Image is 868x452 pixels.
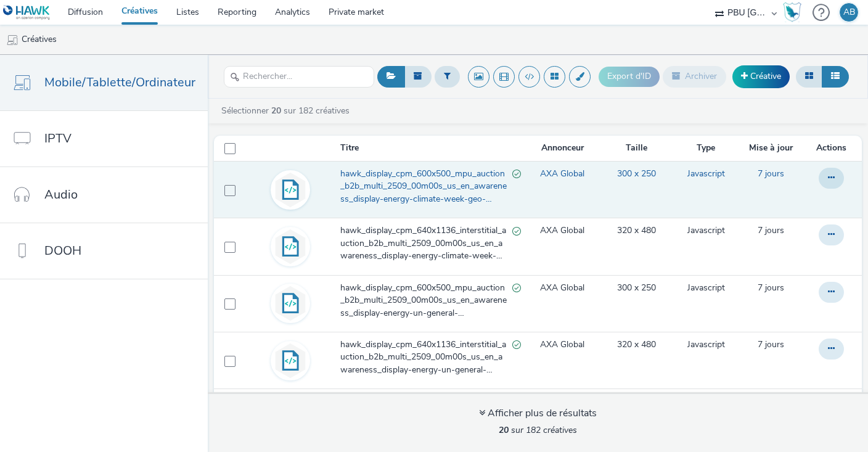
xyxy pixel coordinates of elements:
[806,136,862,161] th: Actions
[512,339,521,351] div: Valide
[340,224,513,262] span: hawk_display_cpm_640x1136_interstitial_auction_b2b_multi_2509_00m00s_us_en_awareness_display-ener...
[758,339,784,350] span: 7 jours
[617,168,656,180] a: 300 x 250
[617,282,656,294] a: 300 x 250
[3,5,51,20] img: undefined Logo
[340,282,526,326] a: hawk_display_cpm_600x500_mpu_auction_b2b_multi_2509_00m00s_us_en_awareness_display-energy-un-gene...
[220,105,354,117] a: Sélectionner sur 182 créatives
[783,2,801,22] img: Hawk Academy
[499,424,577,436] span: sur 182 créatives
[758,282,784,294] a: 5 septembre 2025, 15:34
[512,224,521,237] div: Valide
[272,229,308,265] img: code.svg
[272,286,308,321] img: code.svg
[271,105,281,117] strong: 20
[340,339,526,382] a: hawk_display_cpm_640x1136_interstitial_auction_b2b_multi_2509_00m00s_us_en_awareness_display-ener...
[758,282,784,294] span: 7 jours
[676,136,736,161] th: Type
[758,339,784,351] a: 5 septembre 2025, 15:33
[687,224,725,237] a: Javascript
[340,168,526,212] a: hawk_display_cpm_600x500_mpu_auction_b2b_multi_2509_00m00s_us_en_awareness_display-energy-climate...
[597,136,676,161] th: Taille
[599,67,660,86] button: Export d'ID
[758,224,784,236] span: 7 jours
[340,168,513,205] span: hawk_display_cpm_600x500_mpu_auction_b2b_multi_2509_00m00s_us_en_awareness_display-energy-climate...
[663,66,726,87] button: Archiver
[527,136,597,161] th: Annonceur
[732,65,790,88] a: Créative
[512,282,521,295] div: Valide
[512,168,521,181] div: Valide
[758,168,784,179] span: 7 jours
[796,66,822,87] button: Grille
[617,224,656,237] a: 320 x 480
[540,168,584,180] a: AXA Global
[6,34,18,46] img: mobile
[340,224,526,268] a: hawk_display_cpm_640x1136_interstitial_auction_b2b_multi_2509_00m00s_us_en_awareness_display-ener...
[687,282,725,294] a: Javascript
[540,224,584,237] a: AXA Global
[340,339,513,376] span: hawk_display_cpm_640x1136_interstitial_auction_b2b_multi_2509_00m00s_us_en_awareness_display-ener...
[687,168,725,180] a: Javascript
[44,129,72,147] span: IPTV
[44,73,195,91] span: Mobile/Tablette/Ordinateur
[272,172,308,208] img: code.svg
[272,343,308,379] img: code.svg
[758,224,784,237] a: 5 septembre 2025, 15:36
[340,282,513,319] span: hawk_display_cpm_600x500_mpu_auction_b2b_multi_2509_00m00s_us_en_awareness_display-energy-un-gene...
[339,136,528,161] th: Titre
[783,2,806,22] a: Hawk Academy
[540,339,584,351] a: AXA Global
[224,66,374,88] input: Rechercher...
[617,339,656,351] a: 320 x 480
[44,242,81,260] span: DOOH
[758,168,784,180] a: 5 septembre 2025, 15:38
[736,136,805,161] th: Mise à jour
[540,282,584,294] a: AXA Global
[44,186,78,203] span: Audio
[687,339,725,351] a: Javascript
[822,66,849,87] button: Liste
[499,424,509,436] strong: 20
[843,3,855,22] div: AB
[479,406,597,421] div: Afficher plus de résultats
